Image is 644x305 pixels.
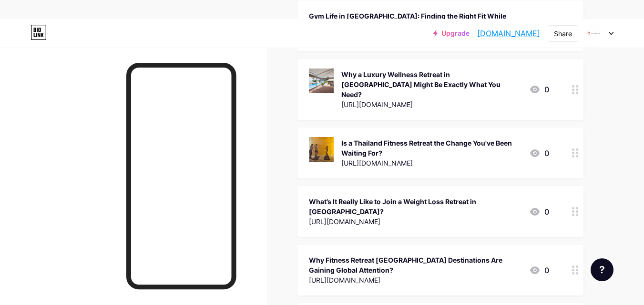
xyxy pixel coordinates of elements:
[529,148,549,159] div: 0
[309,275,521,285] div: [URL][DOMAIN_NAME]
[585,24,603,42] img: eliteatoll
[529,265,549,276] div: 0
[309,216,521,226] div: [URL][DOMAIN_NAME]
[341,138,521,158] div: Is a Thailand Fitness Retreat the Change You've Been Waiting For?
[341,69,521,99] div: Why a Luxury Wellness Retreat in [GEOGRAPHIC_DATA] Might Be Exactly What You Need?
[309,11,521,31] div: Gym Life in [GEOGRAPHIC_DATA]: Finding the Right Fit While Traveling
[529,84,549,95] div: 0
[554,29,572,39] div: Share
[433,30,470,37] a: Upgrade
[309,197,521,216] div: What’s It Really Like to Join a Weight Loss Retreat in [GEOGRAPHIC_DATA]?
[309,137,334,162] img: Is a Thailand Fitness Retreat the Change You've Been Waiting For?
[309,255,521,275] div: Why Fitness Retreat [GEOGRAPHIC_DATA] Destinations Are Gaining Global Attention?
[341,158,521,168] div: [URL][DOMAIN_NAME]
[529,206,549,217] div: 0
[477,28,540,39] a: [DOMAIN_NAME]
[341,99,521,109] div: [URL][DOMAIN_NAME]
[309,69,334,93] img: Why a Luxury Wellness Retreat in Phuket Might Be Exactly What You Need?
